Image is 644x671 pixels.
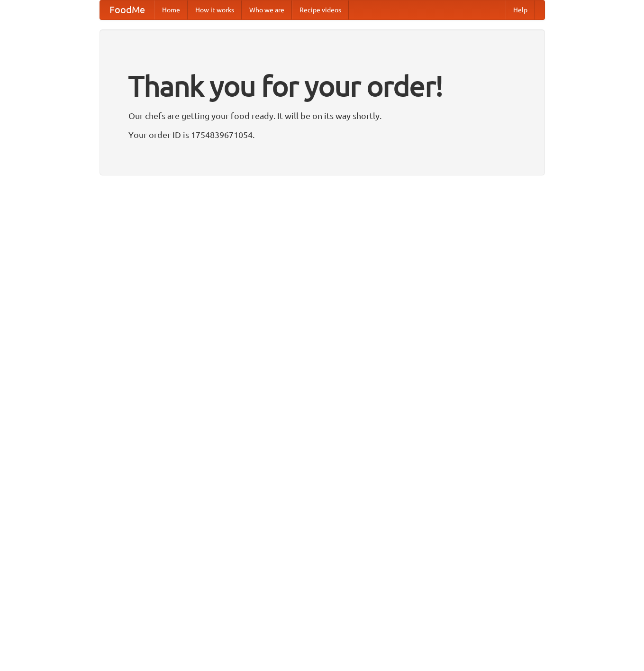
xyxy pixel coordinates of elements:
p: Our chefs are getting your food ready. It will be on its way shortly. [128,109,516,123]
a: How it works [188,0,242,19]
h1: Thank you for your order! [128,63,516,109]
p: Your order ID is 1754839671054. [128,128,516,142]
a: Recipe videos [292,0,349,19]
a: Who we are [242,0,292,19]
a: Help [506,0,535,19]
a: FoodMe [100,0,154,19]
a: Home [154,0,188,19]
